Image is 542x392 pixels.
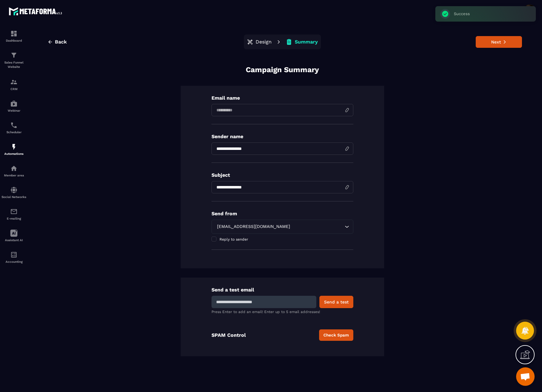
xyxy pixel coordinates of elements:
[211,95,353,101] p: Email name
[2,246,26,268] a: accountantaccountantAccounting
[2,160,26,182] a: automationsautomationsMember area
[2,74,26,95] a: formationformationCRM
[2,47,26,74] a: formationformationSales Funnel Website
[2,260,26,263] p: Accounting
[2,60,26,69] p: Sales Funnel Website
[2,39,26,42] p: Dashboard
[256,39,272,45] p: Design
[211,211,353,217] p: Send from
[211,220,353,234] div: Search for option
[2,238,26,242] p: Assistant AI
[211,332,246,338] p: SPAM Control
[291,223,343,230] input: Search for option
[2,152,26,155] p: Automations
[220,237,248,241] span: Reply to sender
[2,138,26,160] a: automationsautomationsAutomations
[211,134,353,139] p: Sender name
[10,30,18,37] img: formation
[211,310,353,314] p: Press Enter to add an email! Enter up to 5 email addresses!
[319,329,353,341] button: Check Spam
[43,36,72,47] button: Back
[211,172,353,178] p: Subject
[55,39,67,45] span: Back
[2,25,26,47] a: formationformationDashboard
[2,87,26,91] p: CRM
[2,195,26,199] p: Social Networks
[2,117,26,138] a: schedulerschedulerScheduler
[10,186,18,194] img: social-network
[10,52,18,59] img: formation
[295,39,318,45] p: Summary
[2,182,26,203] a: social-networksocial-networkSocial Networks
[10,100,18,107] img: automations
[2,225,26,246] a: Assistant AI
[246,65,319,75] p: Campaign Summary
[319,296,353,308] button: Send a test
[516,367,535,386] div: Open chat
[476,36,522,48] button: Next
[216,223,291,230] span: [EMAIL_ADDRESS][DOMAIN_NAME]
[10,251,18,258] img: accountant
[211,287,353,293] p: Send a test email
[2,203,26,225] a: emailemailE-mailing
[2,95,26,117] a: automationsautomationsWebinar
[10,78,18,86] img: formation
[10,165,18,172] img: automations
[284,36,320,48] button: Summary
[2,130,26,134] p: Scheduler
[10,208,18,215] img: email
[2,109,26,112] p: Webinar
[2,217,26,220] p: E-mailing
[245,36,273,48] button: Design
[2,174,26,177] p: Member area
[10,122,18,129] img: scheduler
[10,143,18,151] img: automations
[9,6,64,17] img: logo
